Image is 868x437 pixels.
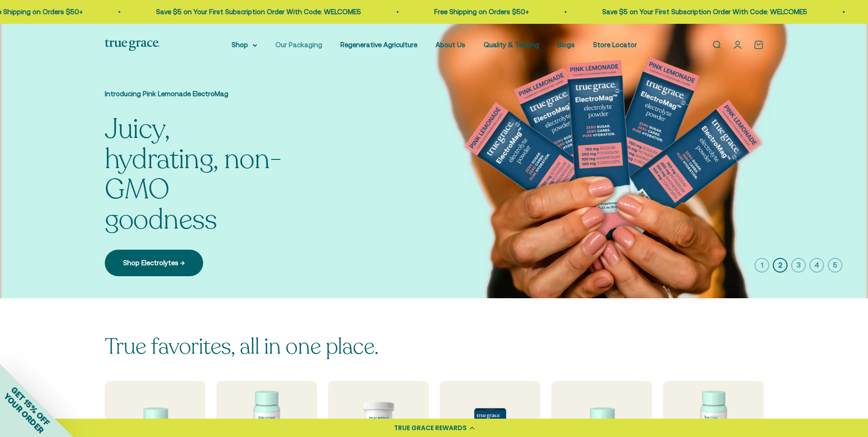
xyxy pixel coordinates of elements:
[773,258,787,273] button: 2
[71,6,276,17] p: Save $5 on Your First Subscription Order With Code: WELCOME5
[105,332,379,361] split-lines: True favorites, all in one place.
[340,41,417,49] a: Regenerative Agriculture
[394,423,467,433] div: TRUE GRACE REWARDS
[484,41,539,49] a: Quality & Testing
[791,258,806,273] button: 3
[2,391,46,435] span: YOUR ORDER
[557,41,575,49] a: Blogs
[755,258,769,273] button: 1
[517,6,722,17] p: Save $5 on Your First Subscription Order With Code: WELCOME5
[349,8,444,16] a: Free Shipping on Orders $50+
[105,110,282,239] split-lines: Juicy, hydrating, non-GMO goodness
[232,39,257,50] summary: Shop
[593,41,637,49] a: Store Locator
[105,88,288,99] p: Introducing Pink Lemonade ElectroMag
[828,258,842,273] button: 5
[105,250,203,276] a: Shop Electrolytes →
[436,41,465,49] a: About Us
[275,41,322,49] a: Our Packaging
[809,258,824,273] button: 4
[9,385,52,427] span: GET 15% OFF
